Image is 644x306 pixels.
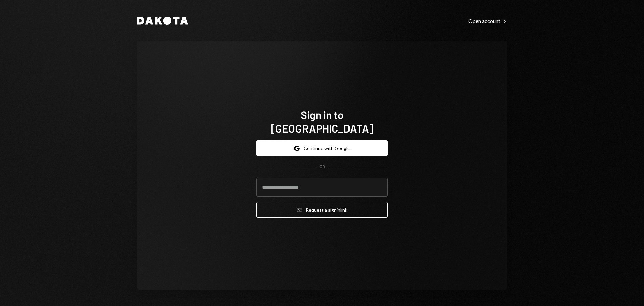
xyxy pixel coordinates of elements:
[468,17,507,24] a: Open account
[319,164,325,170] div: OR
[256,202,388,218] button: Request a signinlink
[256,140,388,156] button: Continue with Google
[256,108,388,135] h1: Sign in to [GEOGRAPHIC_DATA]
